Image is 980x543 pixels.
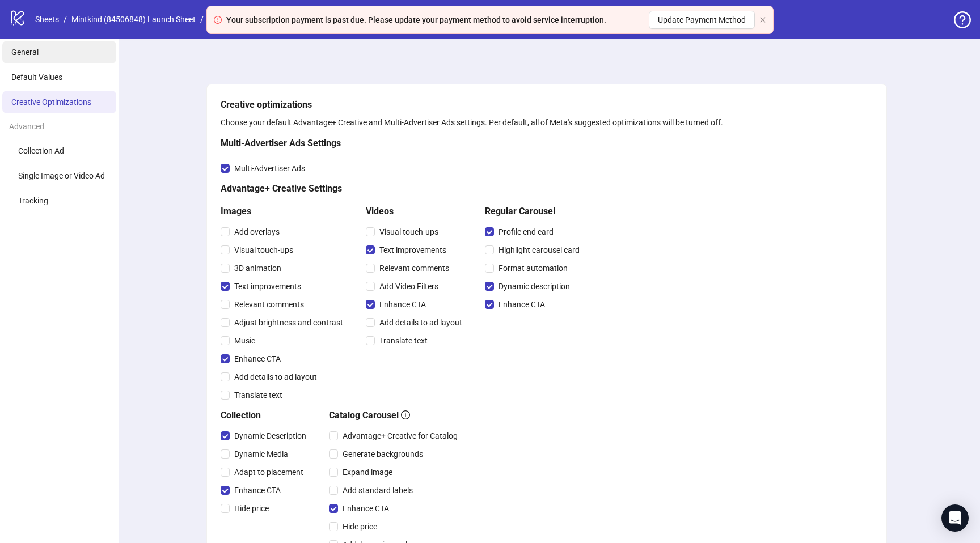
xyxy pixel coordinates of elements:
[375,298,430,311] span: Enhance CTA
[230,430,311,442] span: Dynamic Description
[375,244,451,256] span: Text improvements
[230,448,293,460] span: Dynamic Media
[230,371,322,383] span: Add details to ad layout
[226,14,606,26] div: Your subscription payment is past due. Please update your payment method to avoid service interru...
[375,280,443,292] span: Add Video Filters
[230,298,309,311] span: Relevant comments
[954,11,971,28] span: question-circle
[494,262,572,274] span: Format automation
[221,137,772,150] h5: Multi-Advertiser Ads Settings
[338,484,417,497] span: Add standard labels
[221,98,873,112] h5: Creative optimizations
[485,205,584,218] h5: Regular Carousel
[230,262,286,274] span: 3D animation
[11,73,62,82] span: Default Values
[64,13,67,26] li: /
[18,146,64,155] span: Collection Ad
[375,316,467,329] span: Add details to ad layout
[658,14,746,26] span: Update Payment Method
[230,334,260,347] span: Music
[230,280,306,292] span: Text improvements
[375,334,432,347] span: Translate text
[759,16,766,24] button: close
[649,11,755,29] a: Update Payment Method
[338,430,462,442] span: Advantage+ Creative for Catalog
[214,16,222,24] span: exclamation-circle
[494,280,575,292] span: Dynamic description
[230,389,287,401] span: Translate text
[401,410,410,419] span: info-circle
[941,504,969,532] div: Open Intercom Messenger
[494,226,558,238] span: Profile end card
[494,298,550,311] span: Enhance CTA
[338,520,382,533] span: Hide price
[230,484,285,497] span: Enhance CTA
[338,466,397,478] span: Expand image
[230,244,298,256] span: Visual touch-ups
[230,502,273,515] span: Hide price
[11,48,39,57] span: General
[230,162,310,175] span: Multi-Advertiser Ads
[221,409,311,422] h5: Collection
[18,196,48,205] span: Tracking
[230,353,285,365] span: Enhance CTA
[230,316,348,329] span: Adjust brightness and contrast
[69,13,198,26] a: Mintkind (84506848) Launch Sheet
[375,226,443,238] span: Visual touch-ups
[375,262,454,274] span: Relevant comments
[329,409,462,422] h5: Catalog Carousel
[221,182,772,196] h5: Advantage+ Creative Settings
[338,448,428,460] span: Generate backgrounds
[338,502,394,515] span: Enhance CTA
[18,171,105,180] span: Single Image or Video Ad
[366,205,467,218] h5: Videos
[230,226,284,238] span: Add overlays
[33,13,61,26] a: Sheets
[221,116,873,129] div: Choose your default Advantage+ Creative and Multi-Advertiser Ads settings. Per default, all of Me...
[221,205,348,218] h5: Images
[494,244,584,256] span: Highlight carousel card
[230,466,308,478] span: Adapt to placement
[200,13,204,26] li: /
[11,97,91,107] span: Creative Optimizations
[206,13,241,26] a: Settings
